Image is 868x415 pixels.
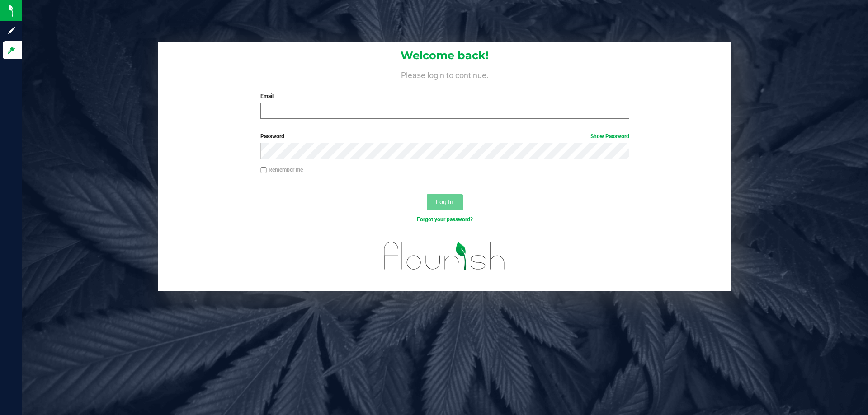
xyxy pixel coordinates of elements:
[158,50,731,61] h1: Welcome back!
[436,198,453,205] span: Log In
[373,233,516,279] img: flourish_logo.svg
[427,194,463,210] button: Log In
[260,133,284,140] span: Password
[417,216,473,223] a: Forgot your password?
[260,167,267,173] input: Remember me
[158,69,731,79] h4: Please login to continue.
[590,133,629,140] a: Show Password
[260,166,303,174] label: Remember me
[260,92,629,100] label: Email
[7,26,16,35] inline-svg: Sign up
[7,46,16,55] inline-svg: Log in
